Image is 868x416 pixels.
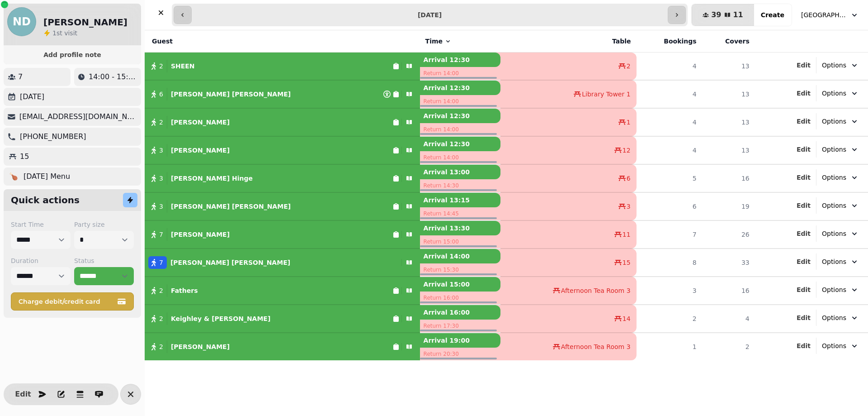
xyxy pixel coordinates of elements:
span: Edit [797,62,811,68]
td: 16 [702,277,755,305]
span: Options [822,313,846,322]
button: Options [816,225,864,242]
span: 3 [159,174,163,183]
p: Fathers [171,286,198,295]
p: 14:00 - 15:30 [89,72,137,82]
button: Options [816,57,864,73]
span: Edit [797,230,811,237]
label: Status [74,256,134,265]
span: ND [13,16,31,27]
button: 6[PERSON_NAME] [PERSON_NAME] [145,83,420,105]
span: Edit [18,391,28,398]
td: 13 [702,136,755,164]
span: Options [822,285,846,294]
p: Arrival 12:30 [420,53,500,67]
p: Arrival 14:00 [420,249,500,263]
span: Create [761,12,784,18]
button: Edit [14,385,32,403]
button: Edit [797,285,811,294]
td: 16 [702,164,755,192]
button: Options [816,141,864,158]
td: 3 [637,277,702,305]
button: 2 SHEEN [145,55,420,77]
td: 4 [637,80,702,108]
span: 6 [627,174,631,183]
button: 3 [PERSON_NAME] [145,139,420,161]
button: Charge debit/credit card [11,292,134,311]
span: [GEOGRAPHIC_DATA], [GEOGRAPHIC_DATA] [801,10,846,19]
span: Edit [797,174,811,181]
span: Edit [797,90,811,96]
p: [PERSON_NAME] [171,146,230,155]
span: Afternoon Tea Room 3 [561,342,631,351]
button: Edit [797,313,811,322]
span: Edit [797,258,811,265]
td: 4 [637,136,702,164]
span: 1 [627,118,631,127]
button: 2 [PERSON_NAME] [145,111,420,133]
td: 26 [702,220,755,249]
button: Create [754,4,792,26]
span: 2 [159,118,163,127]
label: Party size [74,220,134,229]
td: 1 [637,333,702,360]
button: 2 Fathers [145,280,420,301]
p: Arrival 13:30 [420,221,500,235]
p: [DATE] Menu [24,171,70,182]
button: Edit [797,145,811,154]
h2: Quick actions [11,194,80,206]
button: Options [816,197,864,214]
p: Return 14:00 [420,123,500,136]
span: Options [822,117,846,126]
button: 2 Keighley & [PERSON_NAME] [145,308,420,330]
span: 39 [711,11,721,19]
span: Options [822,341,846,350]
p: Return 14:00 [420,151,500,164]
span: 2 [159,342,163,351]
p: Arrival 12:30 [420,81,500,95]
p: [PERSON_NAME] [171,342,230,351]
p: Return 15:30 [420,263,500,276]
p: [PERSON_NAME] [171,118,230,127]
button: Options [816,338,864,354]
th: Table [500,30,637,53]
button: Options [816,113,864,129]
h2: [PERSON_NAME] [43,16,127,29]
p: [PERSON_NAME] [171,230,230,239]
span: 2 [159,314,163,323]
td: 13 [702,108,755,136]
td: 5 [637,164,702,192]
button: Edit [797,61,811,70]
p: Return 15:00 [420,235,500,248]
td: 4 [637,108,702,136]
span: Edit [797,287,811,293]
p: Return 14:00 [420,67,500,80]
span: 7 [159,258,163,267]
td: 19 [702,192,755,220]
span: Options [822,89,846,98]
button: Edit [797,117,811,126]
label: Duration [11,256,71,265]
span: Options [822,257,846,266]
p: Return 16:00 [420,292,500,304]
span: Edit [797,343,811,349]
button: Edit [797,89,811,98]
button: Edit [797,341,811,350]
p: Arrival 16:00 [420,305,500,320]
span: 7 [159,230,163,239]
span: 2 [159,62,163,71]
td: 2 [637,305,702,333]
p: Return 14:45 [420,207,500,220]
th: Covers [702,30,755,53]
button: Options [816,85,864,101]
span: Edit [797,146,811,153]
button: 3911 [692,4,754,26]
span: 1 [52,29,57,37]
button: Options [816,253,864,270]
p: [PERSON_NAME] [PERSON_NAME] [170,258,290,267]
p: 15 [20,151,29,162]
td: 2 [702,333,755,360]
button: Add profile note [7,49,137,61]
button: 7[PERSON_NAME] [PERSON_NAME] [145,252,420,273]
span: Options [822,201,846,210]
